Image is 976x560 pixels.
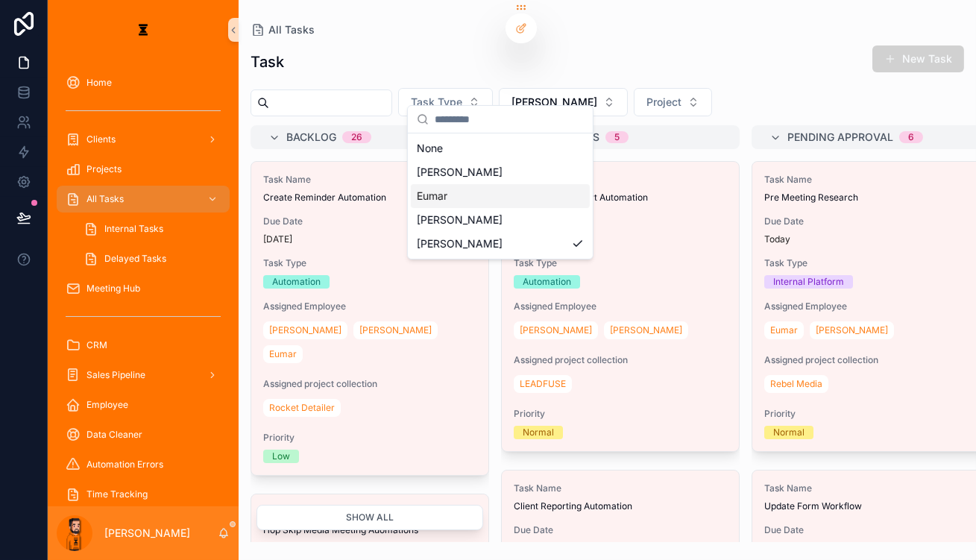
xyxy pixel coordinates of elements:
span: [PERSON_NAME] [359,324,432,336]
span: Task Type [263,257,476,269]
div: Low [272,450,290,463]
a: Meeting Hub [57,275,230,302]
span: Project [646,95,681,110]
img: App logo [131,18,155,42]
span: Meeting Hub [86,283,140,295]
a: Task NameSet-up Daily Report AutomationDue DateTodayTask TypeAutomationAssigned Employee[PERSON_N... [501,161,740,452]
span: Projects [86,163,122,175]
a: [PERSON_NAME] [810,321,894,339]
span: Eumar [770,324,798,336]
span: Set-up Daily Report Automation [514,192,727,204]
span: Internal Tasks [104,223,163,235]
h1: Task [251,51,284,72]
span: [PERSON_NAME] [417,236,503,251]
a: CRM [57,332,230,359]
a: [PERSON_NAME] [604,321,688,339]
button: Show all [256,505,483,530]
div: Suggestions [408,133,593,259]
a: LEADFUSE [514,375,572,393]
a: Automation Errors [57,451,230,478]
button: Select Button [398,88,493,116]
a: Eumar [764,321,804,339]
a: Rocket Detailer [263,399,341,417]
span: Task Type [514,257,727,269]
a: Home [57,69,230,96]
span: [PERSON_NAME] [520,324,592,336]
div: 6 [908,131,914,143]
span: Automation Errors [86,459,163,471]
a: Projects [57,156,230,183]
span: Data Cleaner [86,429,142,441]
a: Data Cleaner [57,421,230,448]
a: Clients [57,126,230,153]
div: scrollable content [48,60,239,506]
p: [DATE] [263,233,292,245]
span: Eumar [417,189,447,204]
span: Priority [514,408,727,420]
div: Automation [272,275,321,289]
span: Assigned project collection [263,378,476,390]
div: Automation [523,275,571,289]
span: Task Name [514,482,727,494]
span: Assigned Employee [514,301,727,312]
button: New Task [872,45,964,72]
span: [PERSON_NAME] [610,324,682,336]
div: 26 [351,131,362,143]
button: Select Button [634,88,712,116]
span: [PERSON_NAME] [417,165,503,180]
a: All Tasks [251,22,315,37]
span: Home [86,77,112,89]
a: [PERSON_NAME] [353,321,438,339]
span: Assigned Employee [263,301,476,312]
a: Task NameCreate Reminder AutomationDue Date[DATE]Task TypeAutomationAssigned Employee[PERSON_NAME... [251,161,489,476]
a: Sales Pipeline [57,362,230,388]
span: Pending Approval [787,130,893,145]
span: LEADFUSE [520,378,566,390]
span: CRM [86,339,107,351]
span: Create Reminder Automation [263,192,476,204]
button: Select Button [499,88,628,116]
span: All Tasks [86,193,124,205]
span: Task Name [514,174,727,186]
div: Normal [773,426,805,439]
span: Employee [86,399,128,411]
span: Priority [263,432,476,444]
span: Rocket Detailer [269,402,335,414]
span: Assigned project collection [514,354,727,366]
span: Delayed Tasks [104,253,166,265]
span: [PERSON_NAME] [417,213,503,227]
span: Client Reporting Automation [514,500,727,512]
a: Delayed Tasks [75,245,230,272]
div: None [411,136,590,160]
span: [PERSON_NAME] [269,324,341,336]
span: Task Name [263,174,476,186]
a: Employee [57,391,230,418]
a: All Tasks [57,186,230,213]
a: Eumar [263,345,303,363]
p: [PERSON_NAME] [104,526,190,541]
div: Normal [523,426,554,439]
span: All Tasks [268,22,315,37]
span: Due Date [263,215,476,227]
p: Today [764,233,790,245]
a: [PERSON_NAME] [263,321,347,339]
div: 5 [614,131,620,143]
span: Due Date [514,215,727,227]
span: Sales Pipeline [86,369,145,381]
span: Task Type [411,95,462,110]
span: [PERSON_NAME] [816,324,888,336]
span: Eumar [269,348,297,360]
div: Internal Platform [773,275,844,289]
span: [PERSON_NAME] [511,95,597,110]
span: Clients [86,133,116,145]
a: Internal Tasks [75,215,230,242]
span: Rebel Media [770,378,822,390]
span: Backlog [286,130,336,145]
span: Due Date [514,524,727,536]
a: [PERSON_NAME] [514,321,598,339]
a: Rebel Media [764,375,828,393]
